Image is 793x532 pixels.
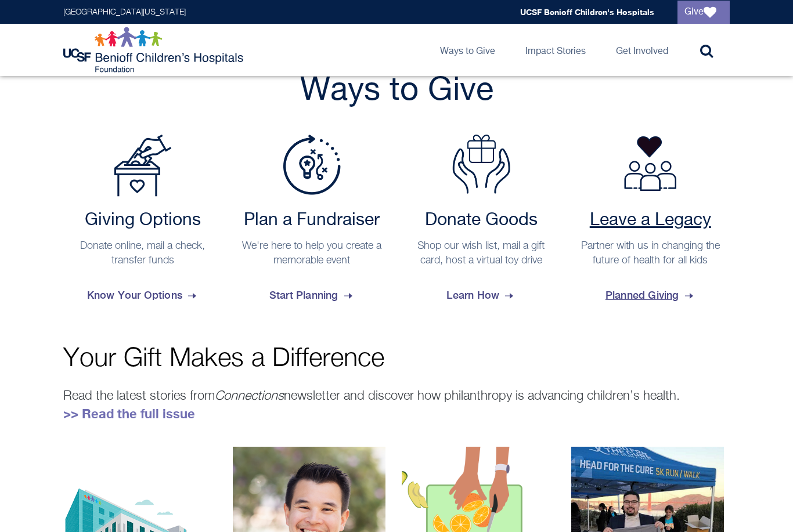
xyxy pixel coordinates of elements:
p: We're here to help you create a memorable event [239,239,386,268]
a: Ways to Give [431,24,504,76]
a: Give [677,1,730,24]
a: [GEOGRAPHIC_DATA][US_STATE] [63,8,186,16]
span: Start Planning [269,280,355,311]
a: Get Involved [607,24,677,76]
p: Your Gift Makes a Difference [63,346,730,372]
img: Donate Goods [452,135,510,194]
h2: Leave a Legacy [577,210,724,231]
a: Payment Options Giving Options Donate online, mail a check, transfer funds Know Your Options [63,135,222,311]
h2: Giving Options [69,210,217,231]
img: Plan a Fundraiser [283,135,341,195]
em: Connections [215,390,284,403]
p: Partner with us in changing the future of health for all kids [577,239,724,268]
span: Learn How [446,280,516,311]
a: Plan a Fundraiser Plan a Fundraiser We're here to help you create a memorable event Start Planning [233,135,392,311]
a: Donate Goods Donate Goods Shop our wish list, mail a gift card, host a virtual toy drive Learn How [402,135,561,311]
span: Planned Giving [605,280,695,311]
img: Logo for UCSF Benioff Children's Hospitals Foundation [63,27,246,73]
a: Leave a Legacy Partner with us in changing the future of health for all kids Planned Giving [571,135,730,311]
span: Know Your Options [87,280,199,311]
img: Payment Options [114,135,172,197]
h2: Donate Goods [408,210,555,231]
a: >> Read the full issue [63,406,195,421]
h2: Ways to Give [63,71,730,111]
a: UCSF Benioff Children's Hospitals [520,7,654,17]
p: Shop our wish list, mail a gift card, host a virtual toy drive [408,239,555,268]
p: Donate online, mail a check, transfer funds [69,239,217,268]
a: Impact Stories [516,24,595,76]
h2: Plan a Fundraiser [239,210,386,231]
p: Read the latest stories from newsletter and discover how philanthropy is advancing children’s hea... [63,386,730,424]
